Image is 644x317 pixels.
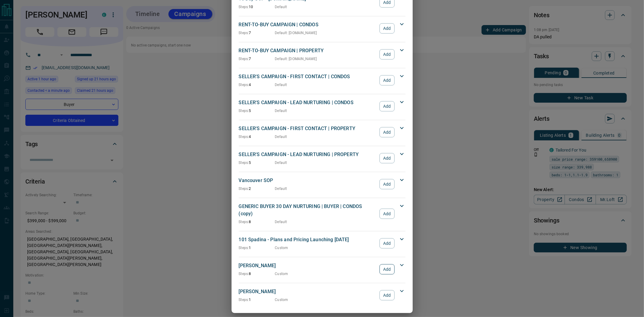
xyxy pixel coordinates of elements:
[239,73,377,80] p: SELLER'S CAMPAIGN - FIRST CONTACT | CONDOS
[239,246,249,250] span: Steps:
[239,56,275,62] p: 7
[239,46,405,63] div: RENT-TO-BUY CAMPAIGN | PROPERTYSteps:7Default: [DOMAIN_NAME]Add
[239,287,405,304] div: [PERSON_NAME]Steps:1CustomAdd
[275,56,317,62] p: Default : [DOMAIN_NAME]
[275,82,287,88] p: Default
[275,271,288,277] p: Custom
[239,30,275,36] p: 7
[239,261,405,278] div: [PERSON_NAME]Steps:8CustomAdd
[239,297,275,303] p: 1
[239,135,249,139] span: Steps:
[239,161,249,165] span: Steps:
[239,21,377,28] p: RENT-TO-BUY CAMPAIGN | CONDOS
[239,262,377,269] p: [PERSON_NAME]
[239,99,377,106] p: SELLER'S CAMPAIGN - LEAD NURTURING | CONDOS
[239,98,405,115] div: SELLER'S CAMPAIGN - LEAD NURTURING | CONDOSSteps:5DefaultAdd
[239,150,405,167] div: SELLER'S CAMPAIGN - LEAD NURTURING | PROPERTYSteps:5DefaultAdd
[239,271,275,277] p: 8
[380,75,394,85] button: Add
[239,57,249,61] span: Steps:
[275,219,287,225] p: Default
[380,101,394,111] button: Add
[239,298,249,302] span: Steps:
[380,153,394,163] button: Add
[239,203,377,217] p: GENERIC BUYER 30 DAY NURTURING | BUYER | CONDOS (copy)
[275,186,287,191] p: Default
[239,187,249,191] span: Steps:
[275,160,287,165] p: Default
[275,297,288,303] p: Custom
[239,186,275,191] p: 2
[239,236,377,243] p: 101 Spadina - Plans and Pricing Launching [DATE]
[239,177,377,184] p: Vancouver SOP
[275,245,288,251] p: Custom
[275,108,287,114] p: Default
[380,49,394,59] button: Add
[239,160,275,165] p: 5
[239,272,249,276] span: Steps:
[380,264,394,274] button: Add
[239,20,405,37] div: RENT-TO-BUY CAMPAIGN | CONDOSSteps:7Default: [DOMAIN_NAME]Add
[239,82,275,88] p: 4
[239,219,275,225] p: 8
[380,209,394,219] button: Add
[380,290,394,300] button: Add
[239,235,405,252] div: 101 Spadina - Plans and Pricing Launching [DATE]Steps:1CustomAdd
[380,23,394,34] button: Add
[239,108,275,114] p: 5
[239,83,249,87] span: Steps:
[239,72,405,89] div: SELLER'S CAMPAIGN - FIRST CONTACT | CONDOSSteps:4DefaultAdd
[239,124,405,141] div: SELLER'S CAMPAIGN - FIRST CONTACT | PROPERTYSteps:4DefaultAdd
[275,30,317,36] p: Default : [DOMAIN_NAME]
[380,127,394,137] button: Add
[239,151,377,158] p: SELLER'S CAMPAIGN - LEAD NURTURING | PROPERTY
[239,109,249,113] span: Steps:
[239,245,275,251] p: 1
[239,220,249,224] span: Steps:
[239,288,377,295] p: [PERSON_NAME]
[380,179,394,189] button: Add
[239,5,249,9] span: Steps:
[275,4,287,10] p: Default
[275,134,287,139] p: Default
[239,134,275,139] p: 4
[239,202,405,226] div: GENERIC BUYER 30 DAY NURTURING | BUYER | CONDOS (copy)Steps:8DefaultAdd
[239,176,405,193] div: Vancouver SOPSteps:2DefaultAdd
[239,125,377,132] p: SELLER'S CAMPAIGN - FIRST CONTACT | PROPERTY
[239,31,249,35] span: Steps:
[239,4,275,10] p: 10
[239,47,377,54] p: RENT-TO-BUY CAMPAIGN | PROPERTY
[380,238,394,248] button: Add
